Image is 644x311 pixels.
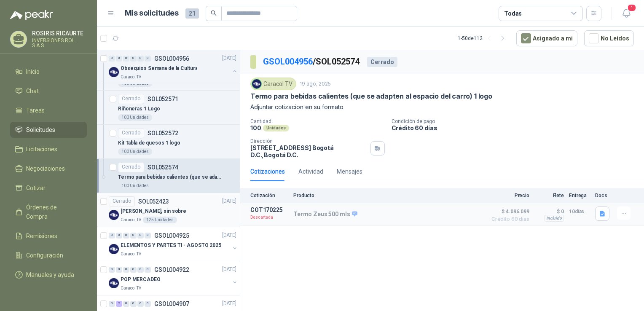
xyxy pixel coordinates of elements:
p: POP MERCADEO [121,276,161,284]
img: Company Logo [109,278,119,288]
button: Asignado a mi [516,30,577,46]
div: 0 [109,233,115,239]
a: Remisiones [10,228,87,244]
img: Logo peakr [10,10,53,20]
div: 0 [145,56,151,62]
div: 125 Unidades [143,217,177,223]
p: SOL052574 [148,164,178,170]
div: 0 [116,233,122,239]
a: CerradoSOL052572Kit Tabla de quesos 1 logo100 Unidades [97,125,240,159]
a: Configuración [10,247,87,263]
div: 0 [137,267,144,273]
span: 21 [185,8,199,19]
a: CerradoSOL052571Riñoneras 1 Logo100 Unidades [97,91,240,125]
p: Caracol TV [121,251,141,257]
div: Cerrado [367,57,397,67]
div: 0 [137,56,144,62]
div: 0 [109,56,115,62]
p: Docs [595,193,612,198]
span: Manuales y ayuda [26,270,74,279]
p: GSOL004956 [154,56,189,62]
p: GSOL004907 [154,301,189,307]
span: Tareas [26,106,45,115]
span: Remisiones [26,231,57,241]
p: [DATE] [222,55,236,63]
a: Chat [10,83,87,99]
p: [DATE] [222,231,236,239]
p: Kit Tabla de quesos 1 logo [118,139,180,147]
p: Caracol TV [121,217,141,223]
p: Termo para bebidas calientes (que se adapten al espacio del carro) 1 logo [250,92,492,101]
p: Cantidad [250,118,385,124]
a: Cotizar [10,180,87,196]
span: $ 4.096.099 [487,206,529,217]
p: Flete [534,193,564,198]
span: 1 [627,4,636,12]
a: Negociaciones [10,161,87,177]
p: [DATE] [222,197,236,205]
div: 1 - 50 de 112 [458,32,510,45]
div: 0 [130,56,137,62]
p: COT170225 [250,206,288,213]
div: 0 [109,267,115,273]
button: 1 [619,6,634,21]
img: Company Logo [109,67,119,77]
p: GSOL004922 [154,267,189,273]
div: 0 [145,301,151,307]
p: Riñoneras 1 Logo [118,105,160,113]
div: 100 Unidades [118,148,152,155]
p: [DATE] [222,265,236,273]
p: Termo para bebidas calientes (que se adapten al espacio del carro) 1 logo [118,173,223,181]
div: Incluido [544,215,564,222]
a: 0 0 0 0 0 0 GSOL004925[DATE] Company LogoELEMENTOS Y PARTES TI - AGOSTO 2025Caracol TV [109,231,238,257]
p: Precio [487,193,529,198]
img: Company Logo [109,244,119,254]
p: Cotización [250,193,288,198]
p: Entrega [569,193,590,198]
p: Producto [293,193,482,198]
span: Negociaciones [26,164,65,173]
div: 0 [109,301,115,307]
p: 100 [250,124,261,131]
div: 0 [130,233,137,239]
div: 0 [130,267,137,273]
span: Cotizar [26,183,46,193]
span: Inicio [26,67,40,76]
div: 2 [116,301,122,307]
p: Crédito 60 días [392,124,641,131]
div: 0 [123,267,129,273]
p: 19 ago, 2025 [300,80,331,88]
span: Solicitudes [26,125,55,134]
img: Company Logo [252,79,261,88]
a: CerradoSOL052574Termo para bebidas calientes (que se adapten al espacio del carro) 1 logo100 Unid... [97,159,240,193]
div: Cerrado [118,128,144,138]
div: 0 [130,301,137,307]
p: / SOL052574 [263,55,360,68]
button: No Leídos [584,30,634,46]
p: 10 días [569,206,590,217]
span: Licitaciones [26,145,57,154]
div: 0 [137,233,144,239]
p: GSOL004925 [154,233,189,239]
p: Dirección [250,138,367,144]
p: SOL052572 [148,130,178,136]
div: Mensajes [337,167,362,176]
img: Company Logo [109,210,119,220]
span: Crédito 60 días [487,217,529,222]
div: 0 [145,233,151,239]
p: [PERSON_NAME], sin sobre [121,207,186,215]
div: 0 [123,301,129,307]
div: Cerrado [118,162,144,172]
p: Caracol TV [121,285,141,292]
p: $ 0 [534,206,564,217]
div: Todas [504,9,522,18]
p: SOL052423 [138,198,169,204]
div: Caracol TV [250,78,296,90]
div: 100 Unidades [118,182,152,189]
a: Tareas [10,102,87,118]
div: 0 [123,56,129,62]
div: 0 [116,56,122,62]
p: Obsequios Semana de la Cultura [121,65,197,73]
div: Unidades [263,125,289,131]
p: ROSIRIS RICAURTE [32,30,87,36]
